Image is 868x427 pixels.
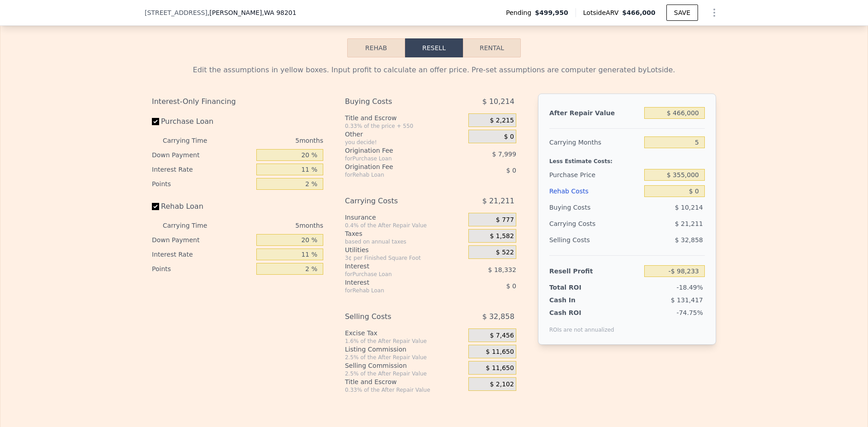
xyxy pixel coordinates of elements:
div: Buying Costs [345,94,446,110]
span: $ 18,332 [488,266,516,273]
button: Rental [463,38,521,57]
div: 5 months [225,218,323,233]
div: Cash In [549,296,606,305]
span: $ 1,582 [490,232,514,240]
label: Rehab Loan [152,198,253,215]
span: $ 21,211 [482,193,514,209]
span: $ 777 [496,216,514,224]
div: Title and Escrow [345,377,465,386]
button: Rehab [347,38,405,57]
div: Edit the assumptions in yellow boxes. Input profit to calculate an offer price. Pre-set assumptio... [152,65,716,75]
span: $ 0 [506,167,516,174]
div: Carrying Costs [345,193,446,209]
input: Rehab Loan [152,203,159,210]
div: Origination Fee [345,146,446,155]
div: Resell Profit [549,263,641,279]
div: Carrying Time [163,133,222,148]
div: you decide! [345,139,465,146]
span: -74.75% [677,309,703,316]
span: $ 2,215 [490,117,514,125]
div: 0.33% of the price + 550 [345,122,465,130]
div: based on annual taxes [345,238,465,245]
div: Other [345,130,465,139]
div: Interest [345,262,446,271]
div: Rehab Costs [549,183,641,199]
div: 3¢ per Finished Square Foot [345,254,465,262]
div: ROIs are not annualized [549,317,614,333]
div: for Purchase Loan [345,155,446,162]
div: Purchase Price [549,167,641,183]
div: Total ROI [549,283,606,292]
div: Selling Costs [345,309,446,325]
div: Carrying Time [163,218,222,233]
div: Interest Rate [152,247,253,262]
div: Cash ROI [549,308,614,317]
span: Pending [506,8,535,17]
label: Purchase Loan [152,113,253,130]
span: $ 32,858 [482,309,514,325]
div: Carrying Costs [549,216,606,232]
div: Less Estimate Costs: [549,150,705,167]
span: $ 2,102 [490,380,514,389]
input: Purchase Loan [152,118,159,125]
div: Carrying Months [549,134,641,150]
span: $ 11,650 [486,364,514,372]
div: 5 months [225,133,323,148]
div: Points [152,177,253,191]
div: Down Payment [152,233,253,247]
div: for Rehab Loan [345,287,446,294]
button: SAVE [666,5,698,21]
span: , [PERSON_NAME] [208,8,297,17]
div: Buying Costs [549,199,641,216]
div: Utilities [345,245,465,254]
div: Insurance [345,213,465,222]
div: Down Payment [152,148,253,162]
button: Show Options [705,4,723,22]
div: for Rehab Loan [345,171,446,178]
span: $ 7,999 [492,150,516,158]
span: $ 21,211 [675,220,703,227]
span: $ 522 [496,249,514,257]
span: $466,000 [622,9,656,16]
span: $ 10,214 [482,94,514,110]
div: 0.4% of the After Repair Value [345,222,465,229]
span: $ 11,650 [486,348,514,356]
span: -18.49% [677,284,703,291]
div: Interest-Only Financing [152,94,323,110]
div: Interest Rate [152,162,253,177]
span: , WA 98201 [262,9,297,16]
div: 2.5% of the After Repair Value [345,354,465,361]
span: $ 0 [504,133,514,141]
button: Resell [405,38,463,57]
div: Selling Commission [345,361,465,370]
div: 1.6% of the After Repair Value [345,338,465,345]
div: Excise Tax [345,328,465,338]
span: $ 10,214 [675,204,703,211]
div: Interest [345,278,446,287]
div: Origination Fee [345,162,446,171]
span: $ 131,417 [671,296,703,304]
span: $499,950 [535,8,568,17]
div: for Purchase Loan [345,271,446,278]
span: $ 32,858 [675,236,703,244]
div: Title and Escrow [345,113,465,122]
div: Selling Costs [549,232,641,248]
div: Listing Commission [345,345,465,354]
div: 0.33% of the After Repair Value [345,386,465,394]
span: Lotside ARV [583,8,622,17]
span: $ 0 [506,282,516,290]
div: Taxes [345,229,465,238]
div: 2.5% of the After Repair Value [345,370,465,377]
span: $ 7,456 [490,332,514,340]
div: After Repair Value [549,105,641,121]
span: [STREET_ADDRESS] [145,8,208,17]
div: Points [152,262,253,276]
